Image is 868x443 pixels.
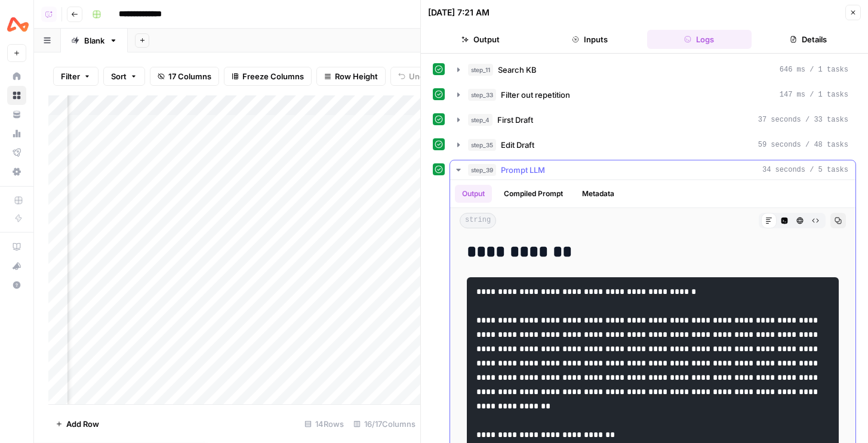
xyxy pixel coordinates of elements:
span: string [460,213,496,228]
button: What's new? [7,256,26,275]
span: Row Height [335,70,378,82]
span: 37 seconds / 33 tasks [758,114,848,125]
span: Search KB [498,64,537,76]
span: step_33 [468,89,496,101]
span: step_4 [468,114,493,126]
button: Workspace: Airwallex [7,10,26,39]
a: Flightpath [7,143,26,162]
span: Add Row [66,418,99,430]
button: Undo [390,67,437,86]
span: Filter out repetition [501,89,570,101]
button: Help + Support [7,275,26,295]
button: Freeze Columns [224,67,312,86]
span: Undo [409,70,429,82]
button: 59 seconds / 48 tasks [450,135,855,154]
button: Output [455,185,492,203]
span: 17 Columns [168,70,211,82]
a: Browse [7,86,26,105]
button: Logs [647,30,752,49]
span: 646 ms / 1 tasks [780,64,848,75]
button: Metadata [575,185,621,203]
span: Freeze Columns [242,70,304,82]
button: Sort [103,67,145,86]
span: Prompt LLM [501,164,545,176]
div: [DATE] 7:21 AM [428,7,490,18]
button: Row Height [316,67,386,86]
span: Edit Draft [501,139,534,151]
button: Add Row [48,414,106,433]
button: Compiled Prompt [497,185,570,203]
button: 34 seconds / 5 tasks [450,160,855,179]
span: First Draft [497,114,533,126]
button: 17 Columns [150,67,219,86]
button: Filter [53,67,99,86]
span: step_11 [468,64,493,76]
span: step_35 [468,139,496,151]
button: Output [428,30,533,49]
span: Filter [61,70,80,82]
a: Home [7,67,26,86]
a: Settings [7,162,26,181]
span: step_39 [468,164,496,176]
div: 16/17 Columns [349,414,420,433]
img: Airwallex Logo [7,14,29,35]
div: 14 Rows [300,414,349,433]
a: Blank [61,29,128,52]
span: 59 seconds / 48 tasks [758,140,848,150]
button: 147 ms / 1 tasks [450,85,855,104]
button: Inputs [537,30,642,49]
div: Blank [84,35,104,47]
span: 34 seconds / 5 tasks [762,165,848,175]
button: 646 ms / 1 tasks [450,60,855,79]
button: Details [756,30,861,49]
span: 147 ms / 1 tasks [780,89,848,100]
span: Sort [111,70,127,82]
a: Usage [7,124,26,143]
button: 37 seconds / 33 tasks [450,110,855,129]
a: AirOps Academy [7,237,26,256]
a: Your Data [7,105,26,124]
div: What's new? [8,257,26,275]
